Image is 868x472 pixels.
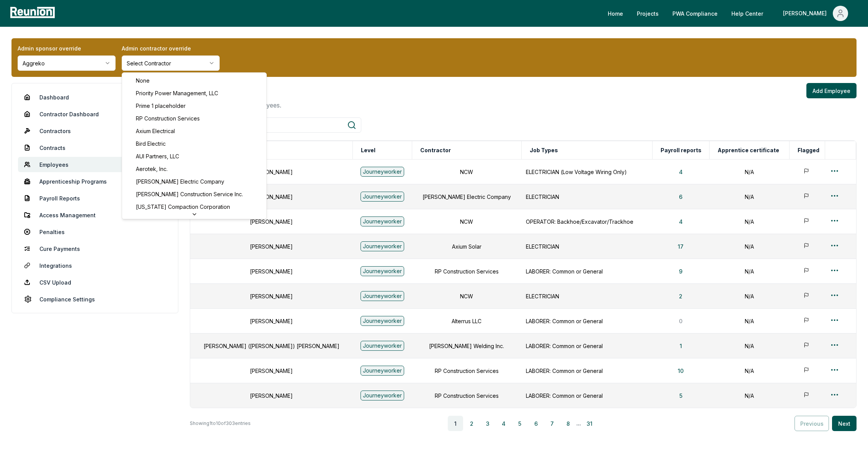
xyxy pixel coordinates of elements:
[136,114,200,122] span: RP Construction Services
[136,102,186,110] span: Prime 1 placeholder
[136,89,218,97] span: Priority Power Management, LLC
[136,152,179,160] span: AUI Partners, LLC
[136,165,168,173] span: Aerotek, Inc.
[136,177,224,186] span: [PERSON_NAME] Electric Company
[136,140,166,148] span: Bird Electric
[136,190,243,198] span: [PERSON_NAME] Construction Service Inc.
[136,127,175,135] span: Axium Electrical
[136,76,150,85] span: None
[136,203,230,211] span: [US_STATE] Compaction Corporation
